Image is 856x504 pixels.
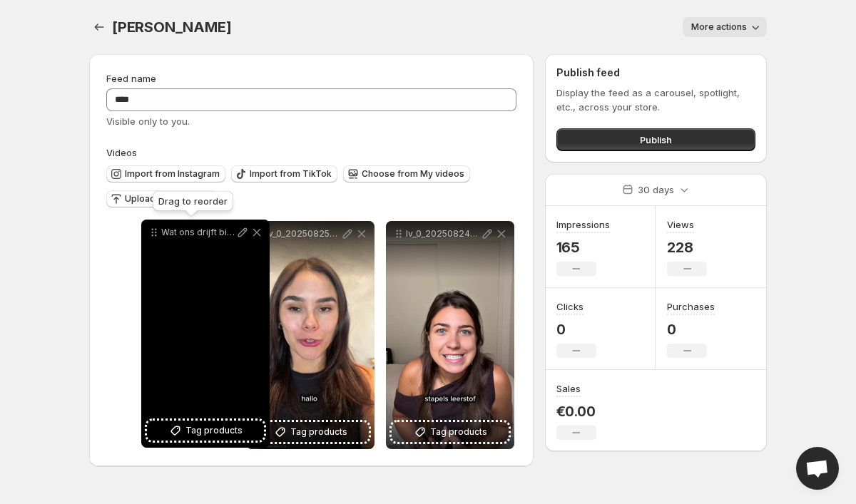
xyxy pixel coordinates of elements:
span: Publish [640,133,672,147]
p: lv_0_20250824001809 [406,228,480,240]
span: Tag products [430,425,487,439]
div: lv_0_20250824001809Tag products [386,221,514,449]
button: Tag products [252,422,369,442]
span: More actions [691,21,747,33]
h2: Publish feed [556,66,755,80]
span: Choose from My videos [362,168,464,180]
button: Import from TikTok [231,165,337,182]
span: Visible only to you. [106,115,190,127]
p: 0 [667,321,715,338]
p: Display the feed as a carousel, spotlight, etc., across your store. [556,86,755,114]
a: Open chat [796,447,839,490]
p: 0 [556,321,596,338]
p: 30 days [638,182,674,197]
p: €0.00 [556,403,596,420]
button: Upload more videos [106,190,218,207]
button: Tag products [147,421,264,441]
button: Publish [556,128,755,151]
span: Feed name [106,73,156,84]
div: lv_0_20250825184513Tag products [246,221,374,449]
p: Wat ons drijft bij Kew Academy Studenten cht vooruithelpen [161,227,235,238]
div: Wat ons drijft bij Kew Academy Studenten cht vooruithelpenTag products [141,220,270,448]
p: lv_0_20250825184513 [266,228,340,240]
span: Videos [106,147,137,158]
button: Choose from My videos [343,165,470,182]
h3: Impressions [556,217,610,232]
span: [PERSON_NAME] [112,19,231,36]
button: Settings [89,17,109,37]
span: Import from TikTok [250,168,332,180]
h3: Views [667,217,694,232]
h3: Clicks [556,299,584,314]
h3: Sales [556,381,581,396]
span: Upload more videos [125,193,212,205]
p: 228 [667,239,707,256]
span: Tag products [290,425,347,439]
button: Tag products [392,422,509,442]
span: Tag products [185,423,243,438]
h3: Purchases [667,299,715,314]
span: Import from Instagram [125,168,220,180]
button: More actions [683,17,767,37]
button: Import from Instagram [106,165,225,182]
p: 165 [556,239,610,256]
